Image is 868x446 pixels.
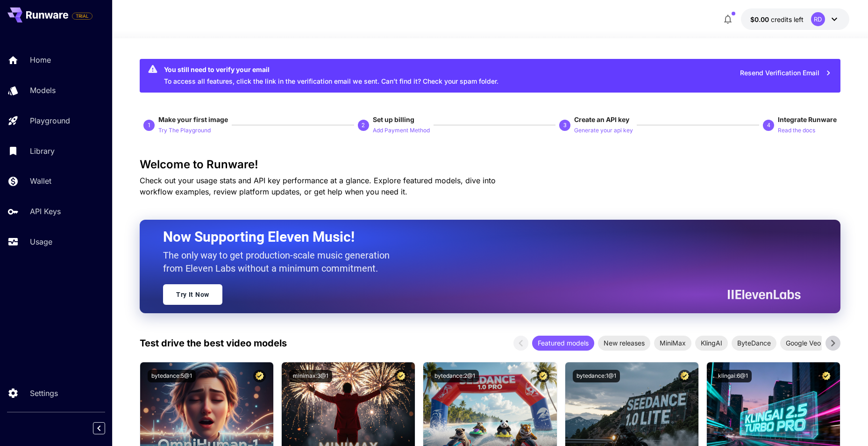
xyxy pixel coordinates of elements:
p: 4 [767,121,770,129]
button: Certified Model – Vetted for best performance and includes a commercial license. [253,370,266,382]
button: bytedance:2@1 [431,370,479,382]
span: $0.00 [750,15,771,23]
span: Featured models [532,338,594,348]
p: The only way to get production-scale music generation from Eleven Labs without a minimum commitment. [163,249,397,275]
p: Wallet [30,175,51,187]
p: Add Payment Method [373,126,430,135]
div: Google Veo [780,336,826,351]
p: Generate your api key [574,126,633,135]
span: TRIAL [72,13,92,20]
button: bytedance:1@1 [573,370,620,382]
p: 2 [362,121,365,129]
button: Collapse sidebar [93,422,105,434]
p: Library [30,145,55,157]
p: Settings [30,388,58,399]
button: klingai:6@1 [714,370,752,382]
button: minimax:3@1 [289,370,332,382]
a: Try It Now [163,284,222,305]
div: ByteDance [732,336,776,351]
button: Certified Model – Vetted for best performance and includes a commercial license. [537,370,549,382]
span: Create an API key [574,115,629,123]
span: Integrate Runware [778,115,837,123]
button: Certified Model – Vetted for best performance and includes a commercial license. [678,370,691,382]
div: KlingAI [695,336,728,351]
button: Read the docs [778,124,815,136]
button: $0.00RD [741,8,849,30]
p: 3 [563,121,567,129]
button: Generate your api key [574,124,633,136]
span: KlingAI [695,338,728,348]
span: New releases [598,338,650,348]
h3: Welcome to Runware! [140,158,840,171]
div: New releases [598,336,650,351]
div: $0.00 [750,14,804,24]
span: Check out your usage stats and API key performance at a glance. Explore featured models, dive int... [140,176,496,196]
button: Certified Model – Vetted for best performance and includes a commercial license. [820,370,832,382]
div: You still need to verify your email [164,65,498,74]
p: Home [30,54,51,65]
span: Set up billing [373,115,414,123]
p: Read the docs [778,126,815,135]
p: Test drive the best video models [140,336,287,350]
span: credits left [771,15,804,23]
span: MiniMax [654,338,691,348]
div: Collapse sidebar [100,420,112,437]
p: Usage [30,236,52,247]
button: Certified Model – Vetted for best performance and includes a commercial license. [395,370,407,382]
p: Playground [30,115,70,126]
div: To access all features, click the link in the verification email we sent. Can’t find it? Check yo... [164,62,498,90]
button: bytedance:5@1 [148,370,196,382]
p: Models [30,85,56,96]
div: Featured models [532,336,594,351]
span: ByteDance [732,338,776,348]
span: Add your payment card to enable full platform functionality. [72,10,92,22]
span: Google Veo [780,338,826,348]
h2: Now Supporting Eleven Music! [163,228,794,246]
button: Resend Verification Email [735,64,837,83]
div: MiniMax [654,336,691,351]
p: API Keys [30,206,61,217]
div: RD [811,12,825,26]
button: Add Payment Method [373,124,430,136]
